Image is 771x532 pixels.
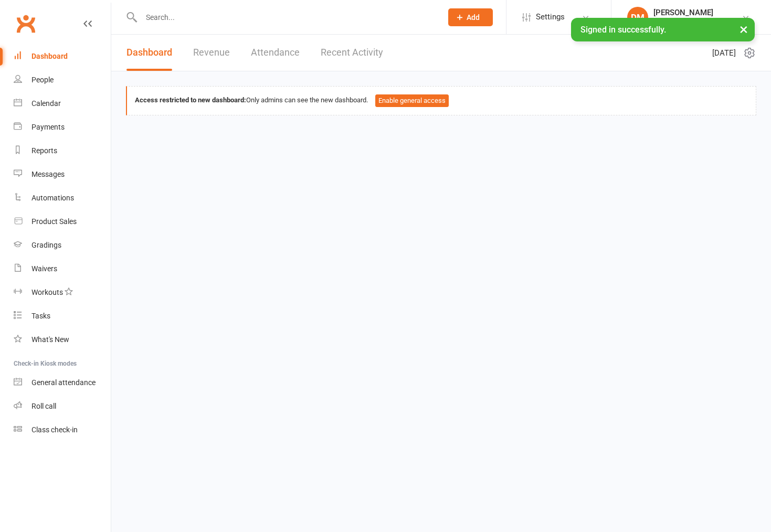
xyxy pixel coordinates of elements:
div: Tasks [31,312,50,320]
span: Add [467,13,480,22]
a: Tasks [14,304,111,328]
div: Calendar [31,99,61,108]
span: Settings [536,5,565,29]
div: DM [627,7,648,28]
a: Automations [14,186,111,210]
span: Signed in successfully. [580,25,666,35]
a: Dashboard [126,35,172,71]
a: Recent Activity [321,35,383,71]
div: Workouts [31,288,63,296]
a: Attendance [251,35,300,71]
a: Waivers [14,257,111,281]
button: × [734,18,753,40]
a: General attendance kiosk mode [14,371,111,395]
div: [PERSON_NAME] [653,8,742,17]
div: Immersion MMA Ringwood [653,17,742,27]
div: Automations [31,194,74,202]
div: Only admins can see the new dashboard. [135,94,748,107]
a: Messages [14,163,111,186]
a: Payments [14,115,111,139]
a: Class kiosk mode [14,418,111,442]
div: Class check-in [31,425,78,434]
div: Messages [31,170,65,178]
button: Enable general access [375,94,449,107]
span: [DATE] [712,47,736,59]
div: Waivers [31,264,57,273]
div: Roll call [31,402,56,410]
a: Roll call [14,395,111,418]
div: General attendance [31,378,96,387]
a: Workouts [14,281,111,304]
div: What's New [31,335,69,344]
a: Clubworx [13,10,39,37]
button: Add [448,8,493,26]
a: Product Sales [14,210,111,233]
a: Dashboard [14,45,111,68]
div: People [31,76,54,84]
div: Reports [31,146,57,155]
a: Gradings [14,233,111,257]
a: Revenue [193,35,230,71]
a: Calendar [14,92,111,115]
div: Dashboard [31,52,68,60]
a: What's New [14,328,111,352]
strong: Access restricted to new dashboard: [135,96,246,104]
div: Gradings [31,241,61,249]
a: People [14,68,111,92]
input: Search... [138,10,435,25]
a: Reports [14,139,111,163]
div: Payments [31,123,65,131]
div: Product Sales [31,217,77,226]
